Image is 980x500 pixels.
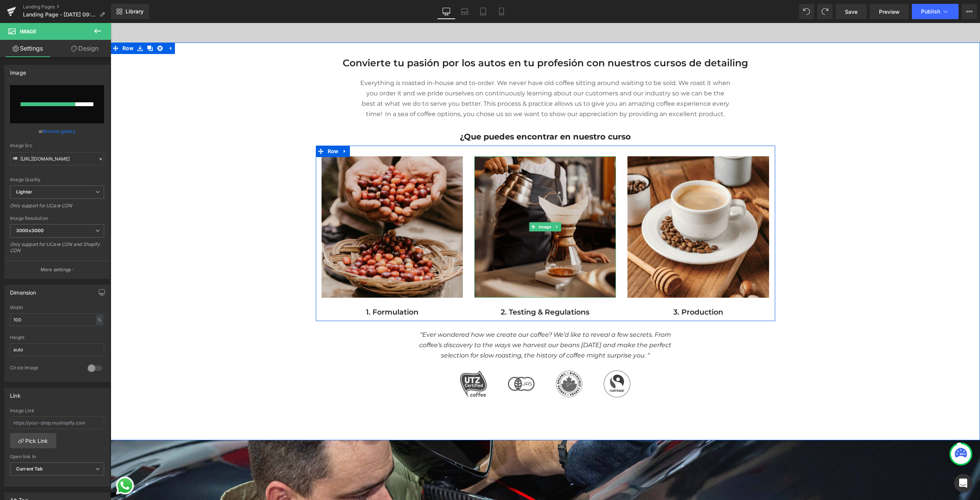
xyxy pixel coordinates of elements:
[517,284,658,294] p: 3. Production
[43,125,76,138] a: Browse gallery
[4,452,25,473] div: Open WhatsApp chat
[10,143,104,148] div: Image Src
[474,4,492,19] a: Tablet
[443,199,451,208] a: Expand / Collapse
[23,11,96,18] span: Landing Page - [DATE] 09:25:20
[5,261,109,279] button: More settings
[437,4,456,19] a: Desktop
[41,266,71,273] p: More settings
[249,108,621,119] p: ¿Que puedes encontrar en nuestro curso
[10,388,21,399] div: Link
[249,55,621,96] p: Everything is roasted in-house and to-order. We never have old coffee sitting around waiting to b...
[229,123,239,134] a: Expand / Collapse
[870,4,909,19] a: Preview
[10,241,104,259] div: Only support for UCare CDN and Shopify CDN
[57,40,113,57] a: Design
[10,203,104,214] div: Only support for UCare CDN
[10,127,104,135] div: or
[111,4,149,19] a: New Library
[16,189,32,195] b: Lighter
[10,216,104,221] div: Image Resolution
[309,308,561,336] span: “Ever wondered how we create our coffee? We’d like to reveal a few secrets. From coffee’s discove...
[4,452,25,473] a: Send a message via WhatsApp
[10,65,26,76] div: Image
[24,20,34,31] a: Save row
[954,474,972,492] div: Open Intercom Messenger
[10,305,104,310] div: Width
[817,4,833,19] button: Redo
[10,408,104,413] div: Image Link
[44,20,54,31] a: Remove Row
[10,343,104,356] input: auto
[456,4,474,19] a: Laptop
[427,199,443,208] span: Image
[10,313,104,326] input: auto
[126,8,144,15] span: Library
[845,8,857,16] span: Save
[879,8,900,16] span: Preview
[211,284,353,294] p: 1. Formulation
[364,284,505,294] p: 2. Testing & Regulations
[10,433,56,448] a: Pick Link
[799,4,814,19] button: Undo
[215,123,230,134] span: Row
[492,4,511,19] a: Mobile
[962,4,977,19] button: More
[16,228,44,233] b: 3000x3000
[912,4,959,19] button: Publish
[10,454,104,459] div: Open link In
[10,335,104,340] div: Height
[23,4,111,10] a: Landing Pages
[34,20,44,31] a: Clone Row
[10,285,36,296] div: Dimension
[10,177,104,182] div: Image Quality
[10,152,104,166] input: Link
[96,315,103,325] div: %
[921,8,940,15] span: Publish
[10,20,24,31] span: Row
[211,35,659,46] h2: Convierte tu pasión por los autos en tu profesión con nuestros cursos de detailing
[10,416,104,429] input: https://your-shop.myshopify.com
[16,466,43,472] b: Current Tab
[54,20,64,31] a: Expand / Collapse
[10,365,80,373] div: Circle Image
[20,28,36,34] span: Image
